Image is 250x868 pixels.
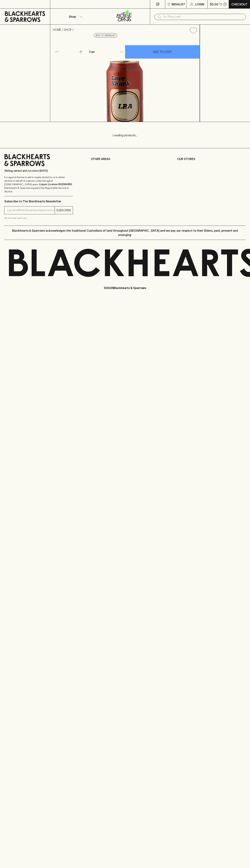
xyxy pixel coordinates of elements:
p: Checkout [231,2,247,6]
a: SHOP [64,28,72,31]
button: Shop [50,9,100,24]
p: Wishlist [172,2,185,6]
p: OUR STORES [177,157,246,161]
p: ADD TO CART [153,50,172,54]
button: ADD TO CART [125,45,200,59]
strong: Liquor License #32064953 [39,183,72,186]
p: We will never spam you [4,216,73,220]
p: Login [195,2,204,6]
p: Blackhearts & Sparrows acknowledges the traditional Custodians of land throughout [GEOGRAPHIC_DAT... [7,228,243,237]
p: Subscribe to The Blackhearts Newsletter [4,199,73,203]
p: $0.00 [210,2,218,6]
button: Add to wishlist [94,33,117,38]
p: Shop [69,14,76,19]
p: 0 [224,3,226,5]
p: SUBSCRIBE [56,208,71,212]
p: Sibling owned and run since [DATE] [4,169,73,173]
button: Add to wishlist [188,26,198,35]
img: 24898.png [50,37,200,122]
p: Loading products... [4,133,246,137]
input: Try "Pinot noir" [163,14,243,20]
p: It is against the law to sell or supply alcohol to, or to obtain alcohol on behalf of a person un... [4,175,73,193]
div: Can [88,48,125,55]
p: OTHER AREAS [91,157,159,161]
a: HOME [53,28,61,31]
input: e.g. jane@blackheartsandsparrows.com.au [7,207,55,213]
button: SUBSCRIBE [55,206,73,214]
p: Can [89,50,95,54]
p: ⠀ [50,2,53,6]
